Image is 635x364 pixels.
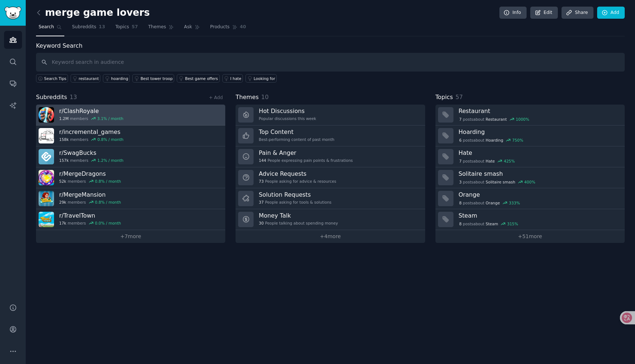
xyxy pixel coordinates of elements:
a: I hate [222,74,243,83]
h3: Advice Requests [259,170,336,178]
div: 0.8 % / month [95,179,121,184]
div: I hate [230,76,241,81]
div: 333 % [509,200,520,205]
a: r/TravelTown17kmembers0.0% / month [36,209,225,230]
div: Best tower troop [140,76,173,81]
span: 57 [132,24,138,30]
h3: Solution Requests [259,191,331,199]
span: 158k [59,137,69,142]
a: Advice Requests73People asking for advice & resources [236,167,425,188]
span: 6 [459,138,462,143]
a: +51more [435,230,625,243]
a: Orange8postsaboutOrange333% [435,188,625,209]
div: 315 % [507,221,518,226]
span: 8 [459,200,462,205]
a: r/MergeDragons52kmembers0.8% / month [36,167,225,188]
span: 29k [59,200,66,205]
span: Topics [115,24,129,30]
h3: r/ MergeMansion [59,191,121,199]
span: Orange [486,200,500,205]
div: post s about [459,137,524,143]
a: Subreddits13 [69,21,108,36]
div: members [59,116,123,121]
div: People asking for advice & resources [259,179,336,184]
a: Edit [530,7,558,19]
h3: r/ incremental_games [59,128,123,136]
a: Topics57 [113,21,140,36]
div: 1000 % [516,117,530,122]
div: People talking about spending money [259,221,338,226]
span: Search [39,24,54,30]
span: Hate [486,159,495,164]
div: post s about [459,179,536,185]
a: Best tower troop [132,74,174,83]
h3: Restaurant [459,107,620,115]
span: 13 [99,24,105,30]
div: post s about [459,158,516,164]
span: 7 [459,117,462,122]
h3: Hate [459,149,620,157]
span: Themes [148,24,166,30]
div: members [59,158,123,163]
span: 3 [459,179,462,185]
a: Solitaire smash3postsaboutSolitaire smash400% [435,167,625,188]
span: Restaurant [486,117,507,122]
span: 52k [59,179,66,184]
a: restaurant [71,74,100,83]
div: 400 % [524,179,535,185]
img: ClashRoyale [39,107,54,123]
a: Hot DiscussionsPopular discussions this week [236,105,425,125]
a: Steam8postsaboutSteam315% [435,209,625,230]
div: post s about [459,221,519,227]
img: TravelTown [39,212,54,227]
span: 7 [459,159,462,164]
label: Keyword Search [36,42,82,49]
div: 3.1 % / month [97,116,123,121]
span: 144 [259,158,266,163]
span: Subreddits [36,93,67,102]
span: Solitaire smash [486,179,516,185]
img: SwagBucks [39,149,54,164]
a: Solution Requests37People asking for tools & solutions [236,188,425,209]
div: members [59,221,121,226]
div: 425 % [504,159,515,164]
img: MergeDragons [39,170,54,185]
a: r/incremental_games158kmembers0.8% / month [36,125,225,146]
a: r/SwagBucks157kmembers1.2% / month [36,146,225,167]
div: 750 % [512,138,523,143]
span: Search Tips [44,76,67,81]
div: Best-performing content of past month [259,137,334,142]
span: 30 [259,221,263,226]
div: Popular discussions this week [259,116,316,121]
a: Top ContentBest-performing content of past month [236,125,425,146]
div: 0.0 % / month [95,221,121,226]
a: +7more [36,230,225,243]
span: 13 [70,94,77,101]
a: Add [597,7,625,19]
div: members [59,179,121,184]
button: Search Tips [36,74,68,83]
img: incremental_games [39,128,54,143]
div: People expressing pain points & frustrations [259,158,353,163]
h3: Hoarding [459,128,620,136]
span: 37 [259,200,263,205]
a: Restaurant7postsaboutRestaurant1000% [435,105,625,125]
span: Themes [236,93,259,102]
a: Hate7postsaboutHate425% [435,146,625,167]
h3: r/ MergeDragons [59,170,121,178]
a: Pain & Anger144People expressing pain points & frustrations [236,146,425,167]
span: Steam [486,221,498,226]
input: Keyword search in audience [36,53,625,72]
h3: Pain & Anger [259,149,353,157]
a: Hoarding6postsaboutHoarding750% [435,125,625,146]
span: 157k [59,158,69,163]
a: +4more [236,230,425,243]
span: 1.2M [59,116,69,121]
div: hoarding [111,76,128,81]
span: 57 [455,94,463,101]
a: Products40 [208,21,249,36]
div: Best game offers [185,76,218,81]
a: hoarding [103,74,130,83]
div: 1.2 % / month [97,158,123,163]
a: Info [499,7,527,19]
